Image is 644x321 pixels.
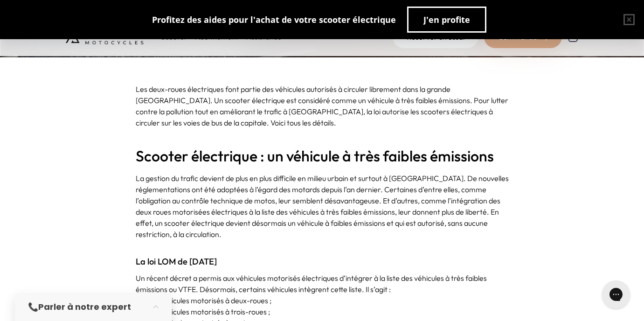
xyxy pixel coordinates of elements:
[136,84,509,128] p: Les deux-roues électriques font partie des véhicules autorisés à circuler librement dans la grand...
[136,147,494,165] strong: Scooter électrique : un véhicule à très faibles émissions
[136,173,509,240] p: La gestion du trafic devient de plus en plus difficile en milieu urbain et surtout à [GEOGRAPHIC_...
[136,295,509,306] p: ▪️ des véhicules motorisés à deux-roues ;
[136,256,217,267] strong: La loi LOM de [DATE]
[597,277,635,312] iframe: Gorgias live chat messenger
[136,272,509,295] p: Un récent décret a permis aux véhicules motorisés électriques d’intégrer à la liste des véhicules...
[136,306,509,317] p: ▪️ des véhicules motorisés à trois-roues ;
